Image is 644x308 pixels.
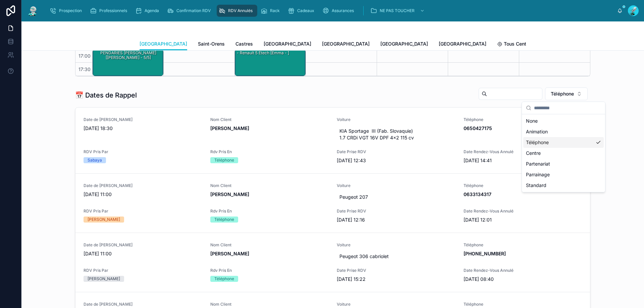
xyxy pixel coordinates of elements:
[84,125,202,132] span: [DATE] 18:30
[464,125,492,131] strong: 0650427175
[320,5,359,17] a: Assurances
[198,38,225,51] a: Saint-Orens
[259,5,284,17] a: Rack
[94,50,163,61] div: PENDARIES [PERSON_NAME] [[PERSON_NAME] - 5/5]
[464,149,582,155] span: Date Rendez-Vous Annulé
[286,5,319,17] a: Cadeaux
[264,41,311,47] span: [GEOGRAPHIC_DATA]
[380,38,428,51] a: [GEOGRAPHIC_DATA]
[84,302,202,307] span: Date de [PERSON_NAME]
[297,8,314,13] span: Cadeaux
[337,217,455,223] span: [DATE] 12:16
[84,183,202,188] span: Date de [PERSON_NAME]
[210,208,329,214] span: Rdv Pris En
[337,276,455,283] span: [DATE] 15:22
[210,183,329,188] span: Nom Client
[339,194,453,200] span: Peugeot 207
[523,180,604,191] div: Standard
[551,90,574,97] span: Téléphone
[84,149,202,155] span: RDV Pris Par
[504,41,533,47] span: Tous Centres
[210,242,329,248] span: Nom Client
[176,8,211,13] span: Confirmation RDV
[88,157,102,163] div: Sabaya
[75,90,137,100] h1: 📅 Dates de Rappel
[264,38,311,51] a: [GEOGRAPHIC_DATA]
[497,38,533,51] a: Tous Centres
[523,116,604,126] div: None
[88,217,120,223] div: [PERSON_NAME]
[59,8,82,13] span: Prospection
[337,183,455,188] span: Voiture
[214,217,234,223] div: Téléphone
[464,302,582,307] span: Téléphone
[75,233,590,292] a: Date de [PERSON_NAME][DATE] 11:00Nom Client[PERSON_NAME]VoiturePeugeot 306 cabrioletTéléphone[PHO...
[523,126,604,137] div: Animation
[523,137,604,148] div: Téléphone
[522,114,605,192] div: Suggestions
[380,8,415,13] span: NE PAS TOUCHER
[44,3,617,18] div: scrollable content
[84,268,202,273] span: RDV Pris Par
[464,117,582,122] span: Téléphone
[464,157,582,164] span: [DATE] 14:41
[75,108,590,173] a: Date de [PERSON_NAME][DATE] 18:30Nom Client[PERSON_NAME]VoitureKIA Sportage III (Fab. Slovaquie) ...
[210,302,329,307] span: Nom Client
[228,8,253,13] span: RDV Annulés
[464,208,582,214] span: Date Rendez-Vous Annulé
[337,149,455,155] span: Date Prise RDV
[464,276,582,283] span: [DATE] 08:40
[464,183,582,188] span: Téléphone
[235,38,253,51] a: Castres
[210,149,329,155] span: Rdv Pris En
[77,66,92,72] span: 17:30
[27,5,39,16] img: App logo
[337,302,455,307] span: Voiture
[198,41,225,47] span: Saint-Orens
[337,268,455,273] span: Date Prise RDV
[545,87,588,100] button: Select Button
[236,50,290,56] div: - Renault 5 etech [Emma - ]
[210,191,249,197] strong: [PERSON_NAME]
[140,41,187,47] span: [GEOGRAPHIC_DATA]
[77,53,92,59] span: 17:00
[337,157,455,164] span: [DATE] 12:43
[84,117,202,122] span: Date de [PERSON_NAME]
[464,242,582,248] span: Téléphone
[235,41,253,47] span: Castres
[133,5,164,17] a: Agenda
[93,50,163,76] div: PENDARIES [PERSON_NAME] [[PERSON_NAME] - 5/5]
[99,8,127,13] span: Professionnels
[84,250,202,257] span: [DATE] 11:00
[210,117,329,122] span: Nom Client
[339,128,453,141] span: KIA Sportage III (Fab. Slovaquie) 1.7 CRDi VGT 16V DPF 4x2 115 cv
[464,191,491,197] strong: 0633134317
[210,251,249,256] strong: [PERSON_NAME]
[464,217,582,223] span: [DATE] 12:01
[235,50,305,76] div: - Renault 5 etech [Emma - ]
[337,117,455,122] span: Voiture
[337,242,455,248] span: Voiture
[145,8,159,13] span: Agenda
[523,169,604,180] div: Parrainage
[88,276,120,282] div: [PERSON_NAME]
[210,125,249,131] strong: [PERSON_NAME]
[210,268,329,273] span: Rdv Pris En
[214,276,234,282] div: Téléphone
[322,41,370,47] span: [GEOGRAPHIC_DATA]
[270,8,280,13] span: Rack
[368,5,428,17] a: NE PAS TOUCHER
[339,253,453,260] span: Peugeot 306 cabriolet
[464,251,506,256] strong: [PHONE_NUMBER]
[84,208,202,214] span: RDV Pris Par
[140,38,187,51] a: [GEOGRAPHIC_DATA]
[48,5,87,17] a: Prospection
[217,5,257,17] a: RDV Annulés
[523,148,604,159] div: Centre
[439,41,486,47] span: [GEOGRAPHIC_DATA]
[165,5,215,17] a: Confirmation RDV
[88,5,132,17] a: Professionnels
[84,191,202,198] span: [DATE] 11:00
[322,38,370,51] a: [GEOGRAPHIC_DATA]
[464,268,582,273] span: Date Rendez-Vous Annulé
